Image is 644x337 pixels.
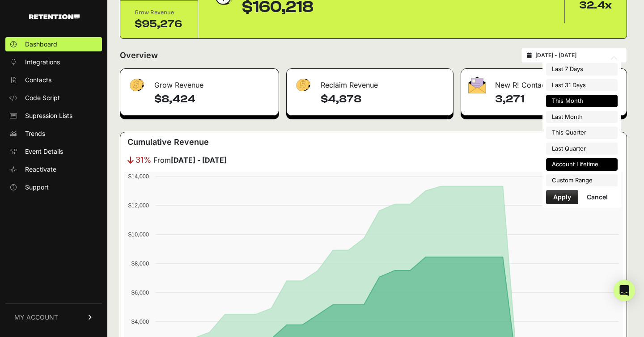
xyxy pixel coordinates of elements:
a: Integrations [5,55,102,69]
li: This Month [546,95,618,107]
li: Last 7 Days [546,63,618,76]
text: $14,000 [128,173,149,180]
a: Dashboard [5,37,102,51]
span: Contacts [25,76,51,84]
h4: $8,424 [154,92,271,106]
img: fa-dollar-13500eef13a19c4ab2b9ed9ad552e47b0d9fc28b02b83b90ba0e00f96d6372e9.png [294,76,312,94]
span: Dashboard [25,40,57,49]
span: MY ACCOUNT [14,313,58,322]
h2: Overview [120,49,158,62]
div: New R! Contacts [461,69,627,96]
span: Trends [25,129,45,138]
li: Last 31 Days [546,79,618,92]
div: $95,276 [135,17,183,31]
text: $8,000 [131,260,149,267]
span: Supression Lists [25,111,72,120]
li: Last Quarter [546,143,618,155]
span: From [153,155,227,165]
a: MY ACCOUNT [5,303,102,331]
button: Cancel [580,190,615,204]
text: $4,000 [131,318,149,325]
div: Grow Revenue [135,8,183,17]
span: Integrations [25,58,60,67]
li: This Quarter [546,126,618,139]
a: Code Script [5,91,102,105]
div: Reclaim Revenue [287,69,453,96]
a: Contacts [5,73,102,87]
h4: $4,878 [321,92,446,106]
a: Event Details [5,144,102,159]
strong: [DATE] - [DATE] [171,156,227,164]
span: Event Details [25,147,63,156]
text: $10,000 [128,231,149,238]
a: Reactivate [5,162,102,177]
span: Code Script [25,93,60,102]
li: Custom Range [546,174,618,187]
span: Reactivate [25,165,56,174]
h3: Cumulative Revenue [127,136,209,148]
h4: 3,271 [495,92,619,106]
a: Supression Lists [5,109,102,123]
img: Retention.com [29,14,80,19]
img: fa-envelope-19ae18322b30453b285274b1b8af3d052b27d846a4fbe8435d1a52b978f639a2.png [468,76,486,93]
a: Trends [5,126,102,141]
text: $12,000 [128,202,149,209]
button: Apply [546,190,578,204]
img: fa-dollar-13500eef13a19c4ab2b9ed9ad552e47b0d9fc28b02b83b90ba0e00f96d6372e9.png [127,76,145,94]
div: Grow Revenue [120,69,279,96]
span: Support [25,183,49,192]
li: Last Month [546,111,618,123]
text: $6,000 [131,289,149,296]
span: 31% [136,154,152,166]
div: Open Intercom Messenger [614,280,635,301]
a: Support [5,180,102,194]
li: Account Lifetime [546,158,618,171]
